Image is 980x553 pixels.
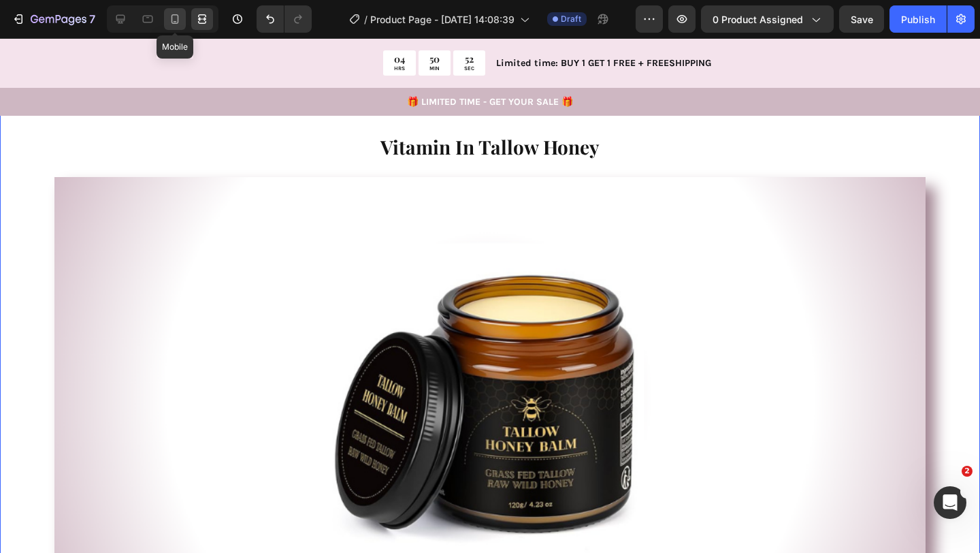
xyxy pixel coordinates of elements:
p: SEC [464,27,474,34]
button: Publish [889,5,947,33]
iframe: Intercom live chat [934,486,966,519]
div: Publish [901,12,935,27]
p: 🎁 LIMITED TIME - GET YOUR SALE 🎁 [1,57,979,71]
p: HRS [394,27,405,34]
span: 2 [962,466,973,477]
span: Product Page - [DATE] 14:08:39 [370,12,514,27]
div: 04 [394,15,405,27]
button: 0 product assigned [701,5,834,33]
span: Save [851,14,873,25]
button: 7 [5,5,101,33]
h2: Rich Text Editor. Editing area: main [54,86,926,128]
p: MIN [429,27,440,34]
span: / [364,12,367,27]
span: Draft [561,13,581,25]
p: Limited time: BUY 1 GET 1 FREE + FREESHIPPING [496,18,897,32]
span: 0 product assigned [713,12,803,27]
div: 52 [464,15,474,27]
div: 50 [429,15,440,27]
p: ⁠⁠⁠⁠⁠⁠⁠ [56,88,924,127]
span: Vitamin In Tallow Honey [380,96,600,121]
button: Save [839,5,884,33]
div: Undo/Redo [257,5,312,33]
p: 7 [89,11,95,27]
